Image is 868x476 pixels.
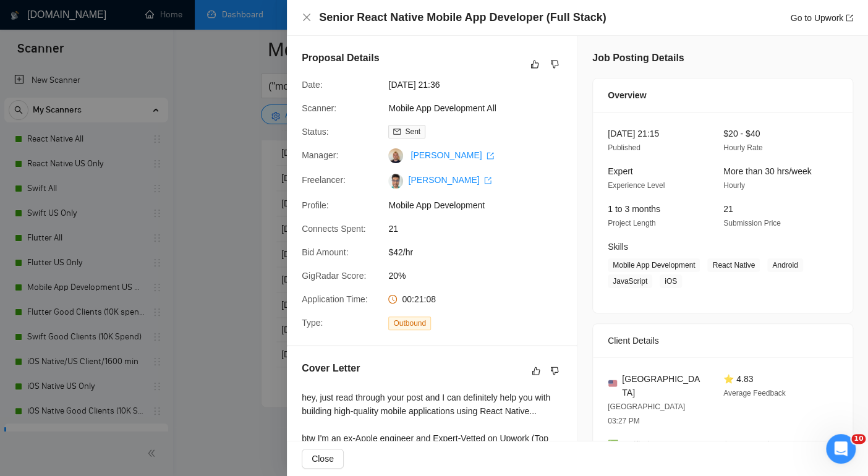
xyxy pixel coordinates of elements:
[723,166,811,176] span: More than 30 hrs/week
[302,175,346,185] span: Freelancer:
[402,294,436,304] span: 00:21:08
[608,181,665,190] span: Experience Level
[530,59,539,69] span: like
[608,129,659,138] span: [DATE] 21:15
[723,143,762,152] span: Hourly Rate
[302,150,338,160] span: Manager:
[527,57,542,72] button: like
[608,166,632,176] span: Expert
[622,372,704,399] span: [GEOGRAPHIC_DATA]
[312,452,334,465] span: Close
[487,152,494,159] span: export
[302,80,322,90] span: Date:
[388,269,574,283] span: 20%
[529,363,543,378] button: like
[302,12,312,22] span: close
[723,181,745,190] span: Hourly
[550,366,559,376] span: dislike
[723,389,786,397] span: Average Feedback
[388,317,431,330] span: Outbound
[608,258,700,272] span: Mobile App Development
[723,129,760,138] span: $20 - $40
[319,10,606,25] h4: Senior React Native Mobile App Developer (Full Stack)
[302,318,323,328] span: Type:
[393,128,401,135] span: mail
[723,374,753,384] span: ⭐ 4.83
[608,274,652,288] span: JavaScript
[302,12,312,23] button: Close
[388,222,574,236] span: 21
[608,143,640,152] span: Published
[608,204,660,214] span: 1 to 3 months
[302,271,366,281] span: GigRadar Score:
[484,177,491,184] span: export
[826,434,856,464] iframe: Intercom live chat
[302,294,368,304] span: Application Time:
[302,51,379,66] h5: Proposal Details
[302,247,349,257] span: Bid Amount:
[388,245,574,259] span: $42/hr
[388,198,574,212] span: Mobile App Development
[408,175,491,185] a: [PERSON_NAME] export
[302,200,329,210] span: Profile:
[851,434,866,444] span: 10
[411,150,494,160] a: [PERSON_NAME] export
[550,59,559,69] span: dislike
[608,88,646,102] span: Overview
[388,78,574,91] span: [DATE] 21:36
[660,274,682,288] span: iOS
[388,295,397,304] span: clock-circle
[302,361,360,376] h5: Cover Letter
[608,219,655,227] span: Project Length
[547,57,562,72] button: dislike
[302,224,366,234] span: Connects Spent:
[302,449,344,469] button: Close
[608,402,685,425] span: [GEOGRAPHIC_DATA] 03:27 PM
[388,174,403,189] img: c14dRq-zJvm5vEyA4F8Qk2OEh5yVta7n7tTIYLN6tE44-bGEny6ZLmA5lKl3AdD1pO
[723,440,794,449] span: $38.5K Total Spent
[846,14,853,22] span: export
[547,363,562,378] button: dislike
[608,324,838,357] div: Client Details
[608,440,650,449] span: ✅ Verified
[405,127,420,136] span: Sent
[707,258,760,272] span: React Native
[532,366,540,376] span: like
[608,379,617,388] img: 🇺🇸
[767,258,802,272] span: Android
[302,103,336,113] span: Scanner:
[388,101,574,115] span: Mobile App Development All
[608,242,628,252] span: Skills
[302,127,329,137] span: Status:
[723,204,733,214] span: 21
[723,219,781,227] span: Submission Price
[790,13,853,23] a: Go to Upworkexport
[592,51,684,66] h5: Job Posting Details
